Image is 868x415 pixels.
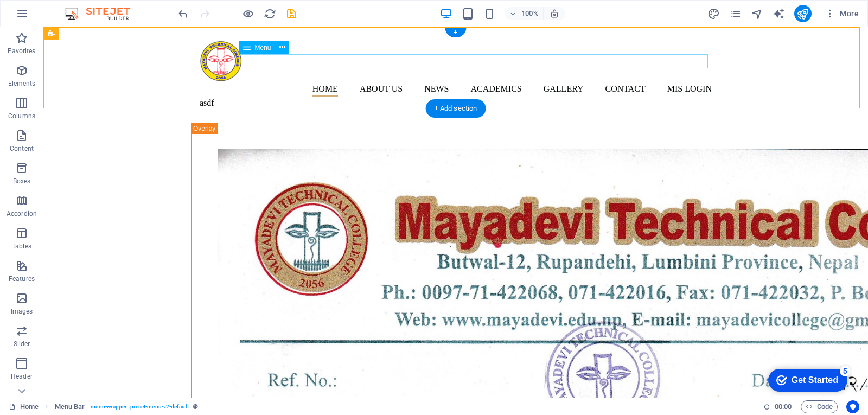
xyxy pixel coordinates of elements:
img: Editor Logo [62,7,144,20]
p: Features [9,274,35,283]
p: Elements [8,79,36,88]
span: Code [806,400,833,413]
nav: breadcrumb [55,400,198,413]
span: . menu-wrapper .preset-menu-v2-default [89,400,188,413]
i: Publish [796,8,809,20]
span: Click to select. Double-click to edit [55,400,85,413]
i: Reload page [264,8,276,20]
i: Navigator [751,8,763,20]
i: Save (Ctrl+S) [285,8,298,20]
i: This element is a customizable preset [193,404,198,410]
p: Slider [14,340,30,348]
div: Get Started 5 items remaining, 0% complete [9,5,88,28]
button: pages [729,7,742,20]
button: reload [263,7,276,20]
button: More [820,5,863,22]
span: : [782,403,784,411]
i: Design (Ctrl+Alt+Y) [707,8,720,20]
button: publish [794,5,812,22]
p: Columns [8,112,35,120]
i: Pages (Ctrl+Alt+S) [729,8,742,20]
span: More [825,8,859,19]
button: Click here to leave preview mode and continue editing [241,7,254,20]
p: Accordion [7,209,37,218]
p: Header [11,372,33,381]
div: Get Started [32,12,79,22]
h6: Session time [763,400,792,413]
p: Images [11,307,33,316]
button: navigator [751,7,764,20]
button: Usercentrics [846,400,859,413]
div: + Add section [426,99,486,118]
button: text_generator [773,7,786,20]
p: Content [10,144,34,153]
span: Menu [255,44,271,51]
p: Tables [12,242,31,251]
button: Code [801,400,838,413]
button: save [285,7,298,20]
div: 5 [80,2,91,13]
h6: 100% [521,7,539,20]
i: AI Writer [773,8,785,20]
button: 100% [505,7,544,20]
div: + [445,28,466,37]
p: Favorites [8,47,35,55]
button: undo [176,7,189,20]
i: On resize automatically adjust zoom level to fit chosen device. [550,9,559,18]
span: 00 00 [775,400,792,413]
p: Boxes [13,177,31,186]
i: Undo: Change text (Ctrl+Z) [177,8,189,20]
a: Click to cancel selection. Double-click to open Pages [9,400,39,413]
button: design [707,7,720,20]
